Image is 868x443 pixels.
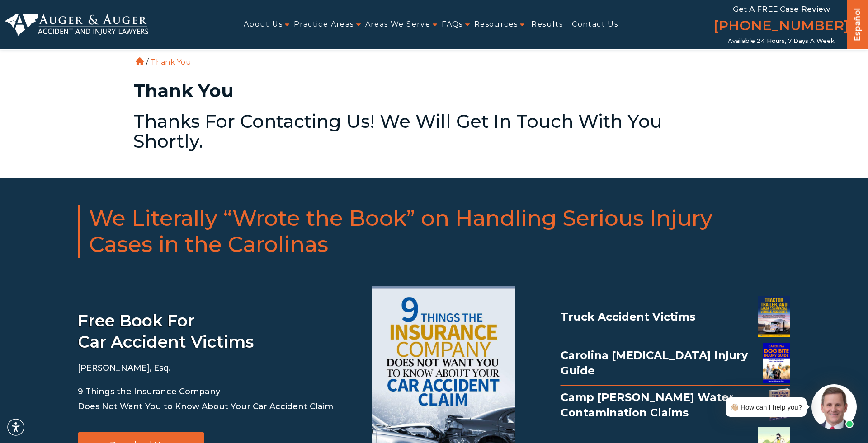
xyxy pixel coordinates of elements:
[561,296,790,337] div: Truck Accident Victims
[728,37,835,45] span: Available 24 Hours, 7 Days a Week
[294,14,354,35] a: Practice Areas
[572,14,618,35] a: Contact Us
[136,57,144,65] a: Home
[561,296,790,337] a: Truck Accident VictimsTruck Accident Ebook
[763,343,790,383] img: Dog Bite Injury Guide Ebook
[474,14,518,35] a: Resources
[244,14,283,35] a: About Us
[733,5,830,14] span: Get a FREE Case Review
[442,14,463,35] a: FAQs
[561,388,790,421] a: Camp [PERSON_NAME] Water Contamination Claimsbook
[78,361,333,375] p: [PERSON_NAME], Esq.
[811,384,857,429] img: Intaker widget Avatar
[89,205,790,232] span: We Literally “Wrote the Book” on Handling Serious Injury
[133,82,735,100] h1: Thank You
[5,14,148,35] img: Auger & Auger Accident and Injury Lawyers Logo
[730,401,802,413] div: 👋🏼 How can I help you?
[148,58,193,66] li: Thank You
[561,388,790,421] div: Camp [PERSON_NAME] Water Contamination Claims
[78,384,333,414] p: 9 Things the Insurance Company Does Not Want You to Know About Your Car Accident Claim
[531,14,563,35] a: Results
[133,110,662,152] a: Thanks for contacting us! We will get in touch with you shortly.
[365,14,431,35] a: Areas We Serve
[713,16,849,37] a: [PHONE_NUMBER]
[78,311,254,352] span: Free book for car accident victims
[758,296,790,337] img: Truck Accident Ebook
[89,232,790,258] span: Cases in the Carolinas
[561,343,790,383] div: Carolina [MEDICAL_DATA] Injury Guide
[561,343,790,383] a: Carolina [MEDICAL_DATA] Injury GuideDog Bite Injury Guide Ebook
